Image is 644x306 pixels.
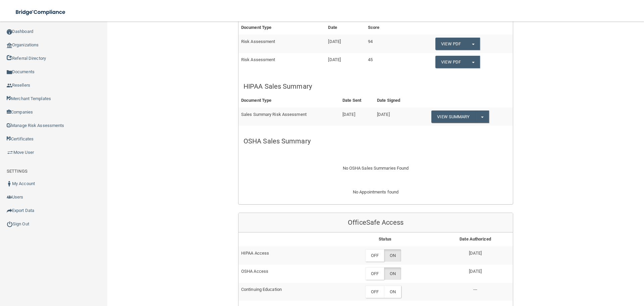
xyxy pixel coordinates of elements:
[384,249,401,262] label: ON
[7,208,12,213] img: icon-export.b9366987.png
[325,21,365,35] th: Date
[238,94,340,107] th: Document Type
[438,232,513,246] th: Date Authorized
[238,188,513,204] div: No Appointments found
[244,137,508,145] h5: OSHA Sales Summary
[7,149,13,156] img: briefcase.64adab9b.png
[238,156,513,180] div: No OSHA Sales Summaries Found
[238,213,513,232] div: OfficeSafe Access
[10,5,72,19] img: bridge_compliance_login_screen.278c3ca4.svg
[440,267,510,275] p: [DATE]
[325,53,365,71] td: [DATE]
[238,35,325,53] td: Risk Assessment
[7,221,13,227] img: ic_power_dark.7ecde6b1.png
[365,249,384,262] label: OFF
[374,107,415,126] td: [DATE]
[365,35,403,53] td: 94
[431,111,475,123] a: View Summary
[365,21,403,35] th: Score
[435,38,466,50] a: View PDF
[7,181,12,186] img: ic_user_dark.df1a06c3.png
[340,107,374,126] td: [DATE]
[244,83,508,90] h5: HIPAA Sales Summary
[238,53,325,71] td: Risk Assessment
[7,194,12,200] img: icon-users.e205127d.png
[365,53,403,71] td: 45
[7,70,12,75] img: icon-documents.8dae5593.png
[384,286,401,298] label: ON
[374,94,415,107] th: Date Signed
[365,286,384,298] label: OFF
[238,21,325,35] th: Document Type
[7,167,28,175] label: SETTINGS
[365,267,384,280] label: OFF
[332,232,438,246] th: Status
[340,94,374,107] th: Date Sent
[238,283,332,301] td: Continuing Education
[325,35,365,53] td: [DATE]
[238,107,340,126] td: Sales Summary Risk Assessment
[7,29,12,35] img: ic_dashboard_dark.d01f4a41.png
[238,246,332,264] td: HIPAA Access
[440,249,510,257] p: [DATE]
[238,265,332,283] td: OSHA Access
[435,56,466,68] a: View PDF
[440,286,510,294] p: ---
[384,267,401,280] label: ON
[7,83,12,88] img: ic_reseller.de258add.png
[7,43,12,48] img: organization-icon.f8decf85.png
